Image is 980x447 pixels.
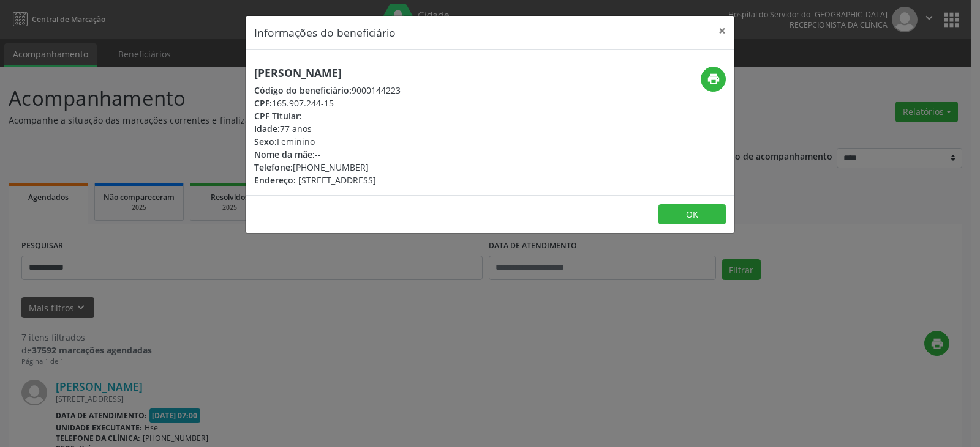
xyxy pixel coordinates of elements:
[254,84,352,96] span: Código do beneficiário:
[254,174,296,186] span: Endereço:
[254,161,401,174] div: [PHONE_NUMBER]
[254,97,401,109] div: 165.907.244-15
[254,149,315,160] span: Nome da mãe:
[254,24,396,40] h5: Informações do beneficiário
[254,110,302,122] span: CPF Titular:
[254,136,277,147] span: Sexo:
[254,122,401,135] div: 77 anos
[254,123,280,135] span: Idade:
[710,16,734,46] button: Close
[254,148,401,161] div: --
[701,67,726,92] button: print
[254,109,401,122] div: --
[254,84,401,97] div: 9000144223
[254,67,401,79] h5: [PERSON_NAME]
[658,204,726,225] button: OK
[254,135,401,148] div: Feminino
[254,161,293,173] span: Telefone:
[707,72,720,86] i: print
[298,174,376,186] span: [STREET_ADDRESS]
[254,97,272,109] span: CPF:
